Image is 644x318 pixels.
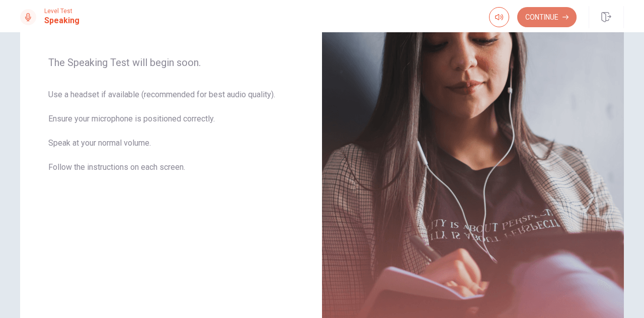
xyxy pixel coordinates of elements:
[44,15,79,27] h1: Speaking
[48,89,294,185] span: Use a headset if available (recommended for best audio quality). Ensure your microphone is positi...
[48,56,294,69] span: The Speaking Test will begin soon.
[517,7,577,27] button: Continue
[44,8,79,15] span: Level Test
